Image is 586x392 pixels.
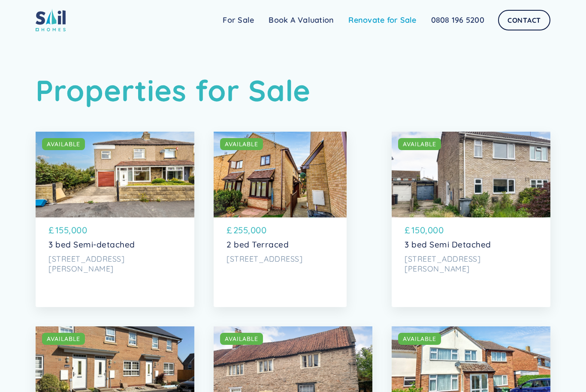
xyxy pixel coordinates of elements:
p: 255,000 [233,224,267,237]
div: AVAILABLE [403,140,436,148]
div: AVAILABLE [47,140,80,148]
p: 155,000 [55,224,88,237]
div: AVAILABLE [225,335,258,343]
p: £ [48,224,54,237]
a: AVAILABLE£150,0003 bed Semi Detached[STREET_ADDRESS][PERSON_NAME] [392,132,550,308]
p: 150,000 [411,224,444,237]
p: 3 bed Semi-detached [48,240,181,250]
a: 0808 196 5200 [424,12,492,29]
p: 2 bed Terraced [227,240,334,250]
h1: Properties for Sale [36,73,550,108]
p: £ [227,224,233,237]
p: [STREET_ADDRESS][PERSON_NAME] [405,254,538,274]
p: [STREET_ADDRESS] [227,254,334,264]
p: £ [405,224,411,237]
p: [STREET_ADDRESS][PERSON_NAME] [48,254,181,274]
img: sail home logo colored [36,9,66,31]
a: Renovate for Sale [341,12,423,29]
div: AVAILABLE [47,335,80,343]
a: AVAILABLE£255,0002 bed Terraced[STREET_ADDRESS] [214,132,347,308]
a: AVAILABLE£155,0003 bed Semi-detached[STREET_ADDRESS][PERSON_NAME] [36,132,194,308]
p: 3 bed Semi Detached [405,240,538,250]
a: Book A Valuation [261,12,341,29]
div: AVAILABLE [403,335,436,343]
div: AVAILABLE [225,140,258,148]
a: For Sale [215,12,261,29]
a: Contact [498,10,550,30]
